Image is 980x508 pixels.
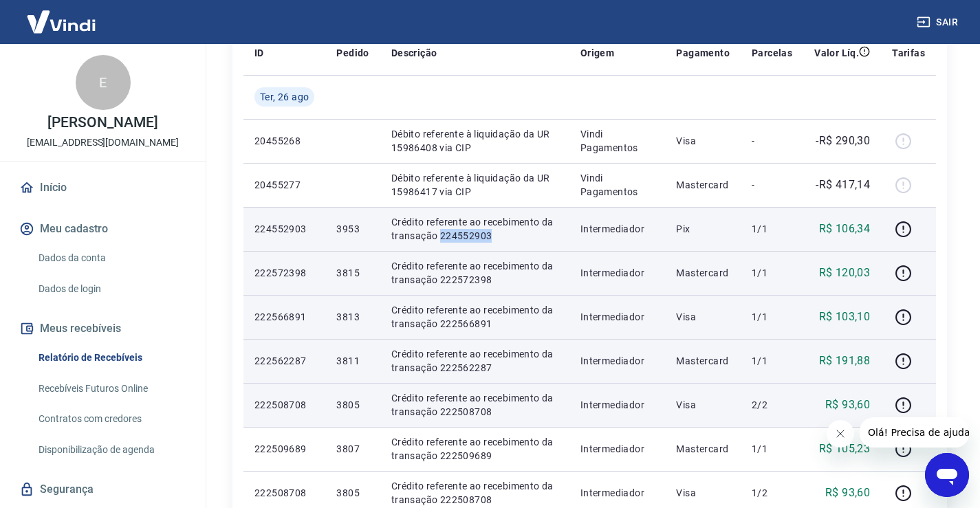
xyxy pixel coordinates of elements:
[752,442,792,456] p: 1/1
[676,134,730,148] p: Visa
[676,398,730,412] p: Visa
[816,133,870,149] p: -R$ 290,30
[336,46,369,60] p: Pedido
[580,266,655,280] p: Intermediador
[254,310,314,324] p: 222566891
[914,10,963,35] button: Sair
[676,354,730,368] p: Mastercard
[27,135,179,150] p: [EMAIL_ADDRESS][DOMAIN_NAME]
[825,397,870,413] p: R$ 93,60
[33,275,189,303] a: Dados de login
[391,479,558,507] p: Crédito referente ao recebimento da transação 222508708
[254,486,314,500] p: 222508708
[819,353,871,369] p: R$ 191,88
[752,222,792,236] p: 1/1
[391,303,558,331] p: Crédito referente ao recebimento da transação 222566891
[860,417,969,448] iframe: Mensagem da empresa
[827,420,854,448] iframe: Fechar mensagem
[819,221,871,237] p: R$ 106,34
[580,442,655,456] p: Intermediador
[260,90,309,104] span: Ter, 26 ago
[676,266,730,280] p: Mastercard
[391,171,558,199] p: Débito referente à liquidação da UR 15986417 via CIP
[391,347,558,375] p: Crédito referente ao recebimento da transação 222562287
[676,178,730,192] p: Mastercard
[816,177,870,193] p: -R$ 417,14
[391,259,558,287] p: Crédito referente ao recebimento da transação 222572398
[336,266,369,280] p: 3815
[391,435,558,463] p: Crédito referente ao recebimento da transação 222509689
[676,46,730,60] p: Pagamento
[33,436,189,464] a: Disponibilização de agenda
[819,309,871,325] p: R$ 103,10
[580,222,655,236] p: Intermediador
[336,398,369,412] p: 3805
[825,485,870,501] p: R$ 93,60
[676,222,730,236] p: Pix
[391,127,558,155] p: Débito referente à liquidação da UR 15986408 via CIP
[254,398,314,412] p: 222508708
[254,46,264,60] p: ID
[391,46,437,60] p: Descrição
[580,127,655,155] p: Vindi Pagamentos
[752,354,792,368] p: 1/1
[17,1,106,43] img: Vindi
[580,171,655,199] p: Vindi Pagamentos
[391,215,558,243] p: Crédito referente ao recebimento da transação 224552903
[819,265,871,281] p: R$ 120,03
[892,46,925,60] p: Tarifas
[254,354,314,368] p: 222562287
[752,266,792,280] p: 1/1
[336,310,369,324] p: 3813
[76,55,131,110] div: E
[8,10,116,21] span: Olá! Precisa de ajuda?
[580,354,655,368] p: Intermediador
[254,266,314,280] p: 222572398
[391,391,558,419] p: Crédito referente ao recebimento da transação 222508708
[254,442,314,456] p: 222509689
[17,214,189,244] button: Meu cadastro
[752,398,792,412] p: 2/2
[752,46,792,60] p: Parcelas
[752,178,792,192] p: -
[17,313,189,344] button: Meus recebíveis
[17,173,189,203] a: Início
[336,486,369,500] p: 3805
[33,344,189,372] a: Relatório de Recebíveis
[925,453,969,497] iframe: Botão para abrir a janela de mensagens
[336,354,369,368] p: 3811
[33,405,189,433] a: Contratos com credores
[336,442,369,456] p: 3807
[47,115,157,130] p: [PERSON_NAME]
[752,486,792,500] p: 1/2
[33,375,189,403] a: Recebíveis Futuros Online
[752,310,792,324] p: 1/1
[254,178,314,192] p: 20455277
[676,310,730,324] p: Visa
[752,134,792,148] p: -
[580,46,614,60] p: Origem
[17,474,189,505] a: Segurança
[254,222,314,236] p: 224552903
[676,442,730,456] p: Mastercard
[580,398,655,412] p: Intermediador
[676,486,730,500] p: Visa
[580,310,655,324] p: Intermediador
[814,46,859,60] p: Valor Líq.
[254,134,314,148] p: 20455268
[580,486,655,500] p: Intermediador
[336,222,369,236] p: 3953
[33,244,189,272] a: Dados da conta
[819,441,871,457] p: R$ 105,23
